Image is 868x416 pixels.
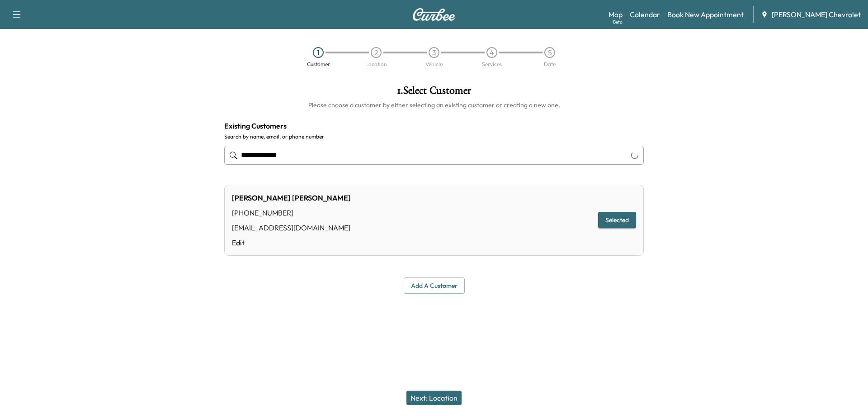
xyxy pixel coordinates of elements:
div: 5 [544,47,555,58]
button: Add a customer [404,277,465,294]
span: [PERSON_NAME] Chevrolet [772,9,861,20]
div: Vehicle [425,62,443,67]
h4: Existing Customers [224,120,644,131]
div: [EMAIL_ADDRESS][DOMAIN_NAME] [232,222,351,233]
img: Curbee Logo [412,8,456,21]
a: Book New Appointment [667,9,744,20]
button: Selected [598,212,636,229]
div: Date [544,62,556,67]
div: Customer [307,62,330,67]
div: Services [482,62,502,67]
button: Next: Location [406,391,462,405]
a: Calendar [630,9,660,20]
div: Location [365,62,387,67]
div: Beta [613,19,623,25]
div: [PHONE_NUMBER] [232,207,351,218]
a: Edit [232,237,351,248]
h6: Please choose a customer by either selecting an existing customer or creating a new one. [224,100,644,110]
div: 3 [429,47,439,58]
h1: 1 . Select Customer [224,85,644,100]
label: Search by name, email, or phone number [224,133,644,140]
div: [PERSON_NAME] [PERSON_NAME] [232,192,351,203]
div: 2 [371,47,382,58]
div: 1 [313,47,324,58]
div: 4 [486,47,497,58]
a: MapBeta [609,9,623,20]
